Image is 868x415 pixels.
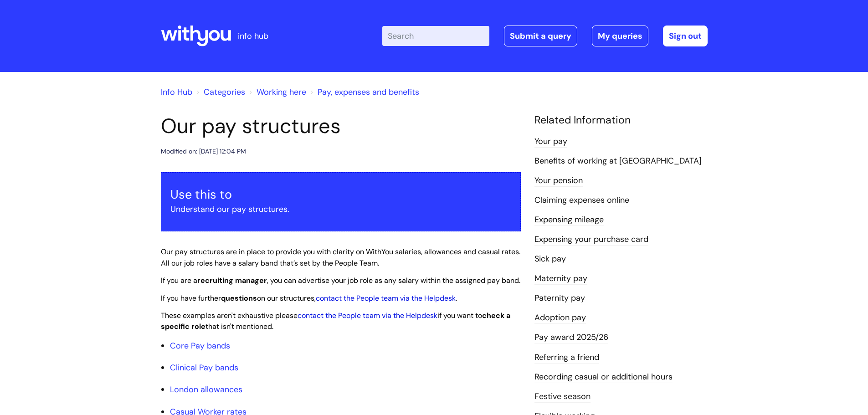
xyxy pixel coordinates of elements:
a: Recording casual or additional hours [534,371,673,383]
a: Submit a query [504,26,577,46]
p: info hub [238,29,268,43]
p: Understand our pay structures. [170,202,511,216]
a: Info Hub [161,87,192,97]
input: Search [382,26,489,46]
a: Working here [257,87,306,97]
div: | - [382,26,708,46]
span: These examples aren't exhaustive please if you want to that isn't mentioned. [161,311,510,332]
a: Core Pay bands [170,340,230,351]
span: If you are a , you can advertise your job role as any salary within the assigned pay band. [161,276,520,285]
a: Sick pay [534,253,566,265]
div: Modified on: [DATE] 12:04 PM [161,146,246,157]
a: My queries [592,26,648,46]
a: Pay award 2025/26 [534,332,608,343]
span: If you have further on our structures, . [161,293,457,303]
strong: questions [221,293,257,303]
li: Solution home [195,85,245,99]
a: Categories [204,87,245,97]
a: Referring a friend [534,352,599,364]
h3: Use this to [170,187,511,202]
li: Working here [247,85,306,99]
h4: Related Information [534,114,708,127]
a: Adoption pay [534,312,586,324]
li: Pay, expenses and benefits [308,85,419,99]
a: Benefits of working at [GEOGRAPHIC_DATA] [534,155,702,167]
a: Clinical Pay bands [170,362,238,373]
a: Festive season [534,391,591,403]
a: Paternity pay [534,292,585,304]
a: contact the People team via the Helpdesk [316,293,456,303]
a: London allowances [170,384,242,395]
a: Maternity pay [534,273,587,285]
h1: Our pay structures [161,114,521,138]
a: Claiming expenses online [534,195,629,206]
a: contact the People team via the Helpdesk [298,311,437,320]
a: Your pension [534,175,583,187]
a: Expensing mileage [534,214,604,226]
a: Pay, expenses and benefits [318,87,419,97]
strong: recruiting manager [197,276,267,285]
a: Sign out [663,26,708,46]
a: Your pay [534,136,567,148]
a: Expensing your purchase card [534,234,648,246]
span: Our pay structures are in place to provide you with clarity on WithYou salaries, allowances and c... [161,247,520,268]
